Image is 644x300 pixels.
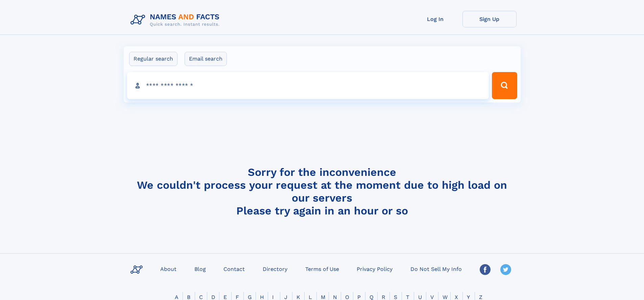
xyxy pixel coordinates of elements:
h4: Sorry for the inconvenience We couldn't process your request at the moment due to high load on ou... [128,166,517,217]
a: Do Not Sell My Info [408,264,464,274]
a: About [158,264,179,274]
img: Facebook [480,264,491,275]
a: Terms of Use [303,264,342,274]
label: Email search [185,52,227,66]
a: Log In [408,11,462,27]
a: Blog [192,264,209,274]
input: search input [127,72,489,99]
label: Regular search [129,52,177,66]
a: Directory [260,264,290,274]
a: Privacy Policy [354,264,395,274]
img: Logo Names and Facts [128,11,225,29]
img: Twitter [500,264,511,275]
a: Contact [221,264,247,274]
a: Sign Up [462,11,517,27]
button: Search Button [492,72,517,99]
